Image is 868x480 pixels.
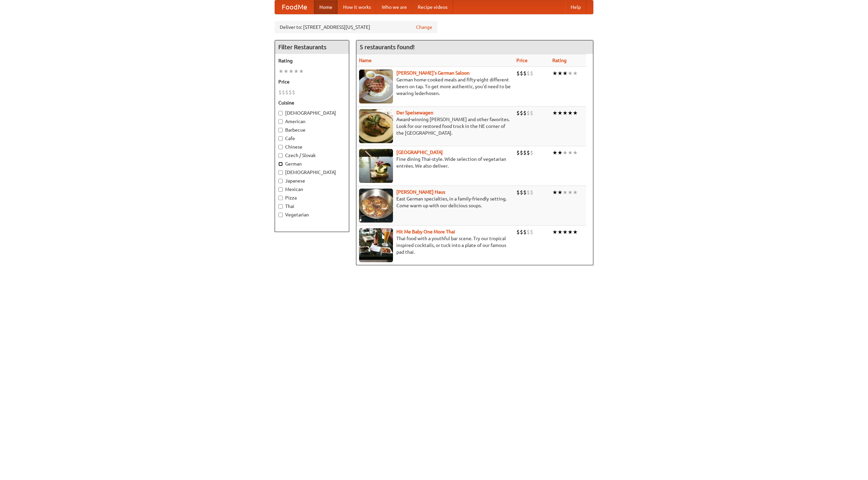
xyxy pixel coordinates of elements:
li: ★ [568,189,573,196]
li: $ [523,70,527,77]
a: Recipe videos [412,0,453,14]
li: $ [527,228,530,236]
input: Cafe [278,136,283,141]
a: Who we are [376,0,412,14]
div: Deliver to: [STREET_ADDRESS][US_STATE] [275,21,437,33]
label: Mexican [278,186,346,193]
input: Thai [278,204,283,209]
li: ★ [573,228,578,236]
li: ★ [557,189,563,196]
label: Czech / Slovak [278,152,346,159]
li: $ [516,228,520,236]
li: ★ [552,189,557,196]
li: ★ [573,189,578,196]
li: $ [523,109,527,117]
a: Rating [552,58,567,63]
li: $ [527,109,530,117]
img: kohlhaus.jpg [359,189,393,223]
li: $ [520,70,523,77]
input: Vegetarian [278,213,283,217]
li: ★ [568,109,573,117]
a: Name [359,58,372,63]
input: Japanese [278,179,283,183]
li: ★ [552,70,557,77]
p: East German specialties, in a family-friendly setting. Come warm up with our delicious soups. [359,195,511,209]
label: Barbecue [278,127,346,133]
li: $ [520,189,523,196]
li: $ [527,149,530,156]
p: German home-cooked meals and fifty-eight different beers on tap. To get more authentic, you'd nee... [359,76,511,97]
li: $ [520,149,523,156]
label: Chinese [278,143,346,150]
li: $ [516,70,520,77]
li: ★ [568,228,573,236]
li: ★ [573,109,578,117]
label: [DEMOGRAPHIC_DATA] [278,110,346,116]
h5: Price [278,78,346,85]
input: Barbecue [278,128,283,132]
a: How it works [338,0,376,14]
p: Award-winning [PERSON_NAME] and other favorites. Look for our restored food truck in the NE corne... [359,116,511,136]
label: [DEMOGRAPHIC_DATA] [278,169,346,176]
li: ★ [563,149,568,156]
li: $ [530,70,533,77]
li: ★ [573,149,578,156]
h5: Rating [278,57,346,64]
input: Chinese [278,145,283,149]
li: ★ [283,68,289,75]
li: $ [520,109,523,117]
input: American [278,119,283,124]
li: ★ [557,70,563,77]
li: ★ [568,149,573,156]
a: FoodMe [275,0,314,14]
li: $ [516,149,520,156]
li: ★ [573,70,578,77]
li: ★ [557,149,563,156]
li: $ [282,89,285,96]
li: $ [527,189,530,196]
b: [GEOGRAPHIC_DATA] [396,150,443,155]
li: $ [523,189,527,196]
h5: Cuisine [278,99,346,106]
li: $ [292,89,295,96]
li: ★ [552,228,557,236]
li: ★ [294,68,299,75]
li: $ [523,149,527,156]
label: German [278,160,346,167]
img: babythai.jpg [359,228,393,262]
label: Japanese [278,177,346,184]
li: $ [520,228,523,236]
li: ★ [563,109,568,117]
li: $ [530,228,533,236]
a: [PERSON_NAME]'s German Saloon [396,70,470,76]
label: American [278,118,346,125]
p: Thai food with a youthful bar scene. Try our tropical inspired cocktails, or tuck into a plate of... [359,235,511,255]
h4: Filter Restaurants [275,40,349,54]
input: [DEMOGRAPHIC_DATA] [278,170,283,175]
input: German [278,162,283,166]
a: Der Speisewagen [396,110,433,115]
li: ★ [289,68,294,75]
li: $ [530,109,533,117]
li: $ [530,149,533,156]
li: $ [527,70,530,77]
a: [PERSON_NAME] Haus [396,189,445,195]
li: ★ [552,149,557,156]
input: Czech / Slovak [278,153,283,158]
li: ★ [568,70,573,77]
p: Fine dining Thai-style. Wide selection of vegetarian entrées. We also deliver. [359,156,511,169]
img: esthers.jpg [359,70,393,103]
li: $ [285,89,289,96]
li: $ [289,89,292,96]
a: Hit Me Baby One More Thai [396,229,455,234]
li: ★ [278,68,283,75]
li: ★ [563,189,568,196]
li: ★ [563,70,568,77]
li: $ [530,189,533,196]
li: $ [516,109,520,117]
li: ★ [557,109,563,117]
